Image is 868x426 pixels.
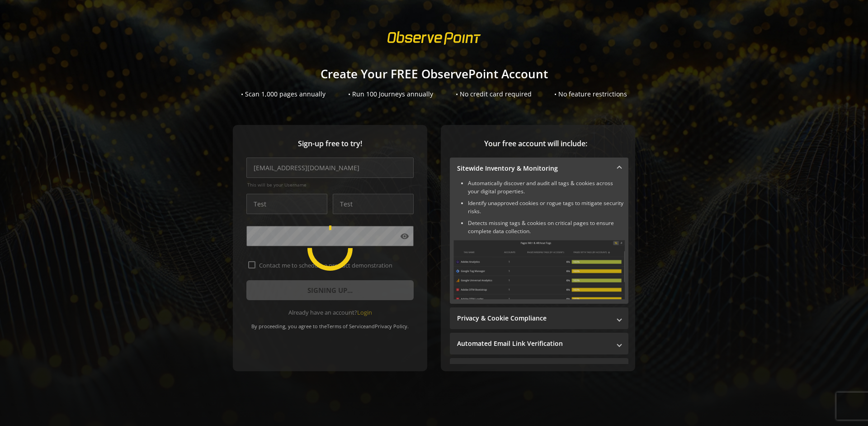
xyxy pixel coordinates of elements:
[450,307,628,329] mat-expansion-panel-header: Privacy & Cookie Compliance
[457,339,610,348] mat-panel-title: Automated Email Link Verification
[327,323,366,330] a: Terms of Service
[453,240,625,299] img: Sitewide Inventory & Monitoring
[450,158,628,179] mat-expansion-panel-header: Sitewide Inventory & Monitoring
[348,90,433,99] div: • Run 100 Journeys annually
[241,90,325,99] div: • Scan 1,000 pages annually
[457,164,610,173] mat-panel-title: Sitewide Inventory & Monitoring
[468,219,625,235] li: Detects missing tags & cookies on critical pages to ensure complete data collection.
[450,139,622,149] span: Your free account will include:
[246,139,414,149] span: Sign-up free to try!
[457,314,610,323] mat-panel-title: Privacy & Cookie Compliance
[246,317,414,330] div: By proceeding, you agree to the and .
[554,90,627,99] div: • No feature restrictions
[450,358,628,380] mat-expansion-panel-header: Performance Monitoring with Web Vitals
[450,179,628,304] div: Sitewide Inventory & Monitoring
[375,323,407,330] a: Privacy Policy
[450,333,628,354] mat-expansion-panel-header: Automated Email Link Verification
[468,199,625,215] li: Identify unapproved cookies or rogue tags to mitigate security risks.
[468,179,625,196] li: Automatically discover and audit all tags & cookies across your digital properties.
[456,90,532,99] div: • No credit card required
